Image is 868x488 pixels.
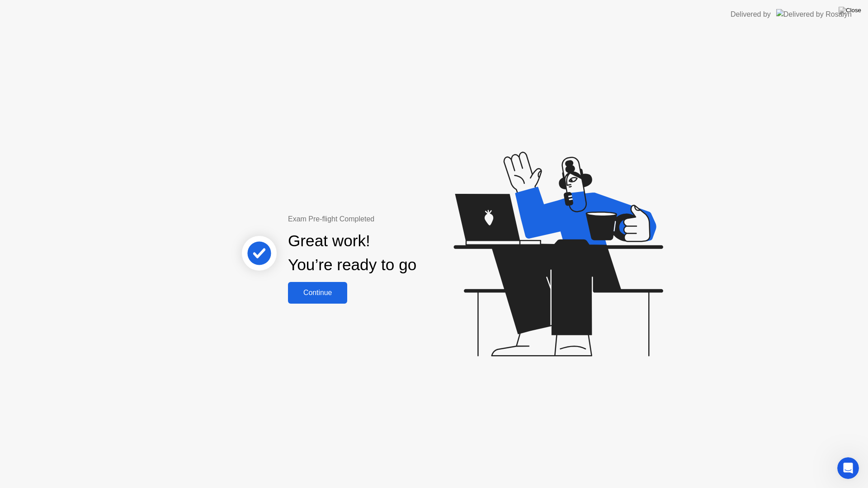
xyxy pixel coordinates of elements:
button: Continue [288,282,347,304]
img: Delivered by Rosalyn [776,9,852,19]
div: Delivered by [731,9,771,20]
div: Close [159,4,175,20]
div: Great work! You’re ready to go [288,229,416,277]
div: Continue [291,289,344,297]
button: go back [6,4,23,21]
img: Close [839,7,861,14]
div: Exam Pre-flight Completed [288,214,475,225]
iframe: Intercom live chat [837,457,859,479]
